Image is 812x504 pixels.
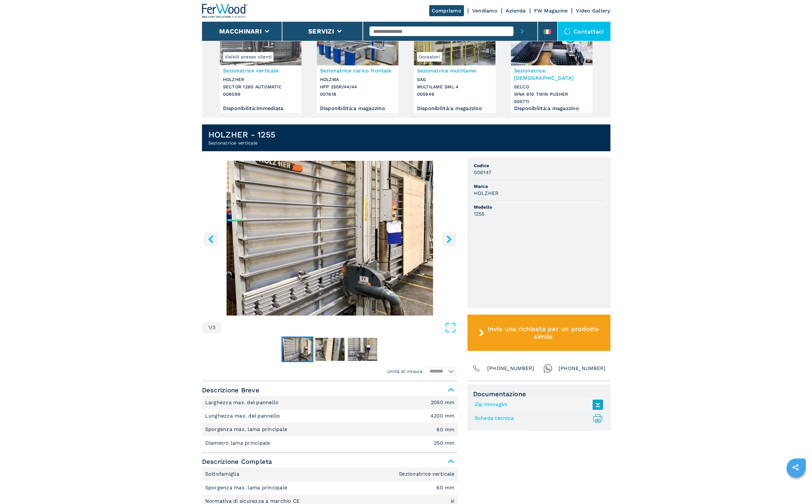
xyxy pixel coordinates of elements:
[576,8,610,14] a: Video Gallery
[202,337,458,362] nav: Thumbnail Navigation
[202,456,458,467] span: Descrizione Completa
[534,8,568,14] a: FW Magazine
[223,52,274,62] span: Visibili presso clienti
[487,325,600,340] span: Invia una richiesta per un prodotto simile
[558,22,610,41] div: Contattaci
[414,18,495,113] a: Sezionatrice multilame SAG MULTILAME SML 4OccasioniSezionatrice multilameSAGMULTILAME SML 4005949...
[205,471,241,478] p: Sottofamiglia
[205,426,289,433] p: Sporgenza max. lama principale
[308,27,334,35] button: Servizi
[514,107,589,110] div: Disponibilità : a magazzino
[320,67,395,74] h3: Sezionatrice carico frontale
[472,8,497,14] a: Vendiamo
[442,232,456,246] button: right-button
[205,440,272,447] p: Diametro lama principale
[787,459,803,475] a: sharethis
[474,183,604,189] span: Marca
[514,67,589,82] h3: Sezionatrice [DEMOGRAPHIC_DATA]
[543,364,552,373] img: Whatsapp
[220,18,302,65] img: Sezionatrice verticale HOLZHER SECTOR 1260 AUTOMATIC
[205,484,289,491] p: Sporgenza max. lama principale
[223,67,298,74] h3: Sezionatrice verticale
[219,27,262,35] button: Macchinari
[320,107,395,110] div: Disponibilità : a magazzino
[208,325,210,330] span: 1
[314,337,346,362] button: Go to Slide 2
[212,325,215,330] span: 3
[417,52,442,62] span: Occasioni
[348,338,377,361] img: 69764e1aabf7ec8ec11abcb44a26c2ac
[202,4,248,18] img: Ferwood
[317,18,399,113] a: Sezionatrice carico frontale HOLZMA HPP 250R/44/44Sezionatrice carico frontaleHOLZMAHPP 250R/44/4...
[399,471,455,477] em: Sezionatrice verticale
[785,475,807,499] iframe: Chat
[487,364,534,373] span: [PHONE_NUMBER]
[202,396,458,450] div: Descrizione Breve
[346,337,378,362] button: Go to Slide 3
[559,364,606,373] span: [PHONE_NUMBER]
[220,18,302,113] a: Sezionatrice verticale HOLZHER SECTOR 1260 AUTOMATICVisibili presso clientiSezionatrice verticale...
[417,76,492,98] h3: SAG MULTILAME SML 4 005949
[436,427,454,432] em: 60 mm
[315,338,345,361] img: 829faa9deaac75ac1539702d8d8deabf
[506,8,526,14] a: Azienda
[511,18,592,65] img: Sezionatrice angolare SELCO WNA 610 TWIN PUSHER
[472,364,481,373] img: Phone
[208,130,276,140] h1: HOLZHER - 1255
[202,384,458,396] span: Descrizione Breve
[223,322,456,333] button: Open Fullscreen
[202,161,458,315] img: Sezionatrice verticale HOLZHER 1255
[473,390,605,398] span: Documentazione
[431,400,455,405] em: 2050 mm
[436,485,454,490] em: 60 mm
[417,107,492,110] div: Disponibilità : a magazzino
[514,83,589,105] h3: SELCO WNA 610 TWIN PUSHER 005711
[317,18,399,65] img: Sezionatrice carico frontale HOLZMA HPP 250R/44/44
[475,399,600,410] a: Zip Immagini
[434,441,455,446] em: 250 mm
[511,18,592,113] a: Sezionatrice angolare SELCO WNA 610 TWIN PUSHER005711Sezionatrice [DEMOGRAPHIC_DATA]SELCOWNA 610 ...
[475,413,600,424] a: Scheda tecnica
[281,337,313,362] button: Go to Slide 1
[474,210,485,218] h3: 1255
[204,232,218,246] button: left-button
[417,67,492,74] h3: Sezionatrice multilame
[474,169,492,176] h3: 006147
[564,28,570,34] img: Contattaci
[474,162,604,169] span: Codice
[430,413,455,419] em: 4200 mm
[205,412,282,419] p: Lunghezza max. del pannello
[414,18,495,65] img: Sezionatrice multilame SAG MULTILAME SML 4
[387,368,423,374] em: Unità di misura
[467,315,610,351] button: Invia una richiesta per un prodotto simile
[202,161,458,315] div: Go to Slide 1
[320,76,395,98] h3: HOLZMA HPP 250R/44/44 007618
[474,189,499,197] h3: HOLZHER
[223,76,298,98] h3: HOLZHER SECTOR 1260 AUTOMATIC 008089
[208,140,276,146] h2: Sezionatrice verticale
[283,338,312,361] img: 70db9838bf0d10d4b7a1cd08764daee8
[429,5,464,16] a: Compriamo
[474,204,604,210] span: Modello
[223,107,298,110] div: Disponibilità : immediata
[205,399,280,406] p: Larghezza max. del pannello
[451,499,455,504] em: si
[513,22,531,41] button: submit-button
[210,325,212,330] span: /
